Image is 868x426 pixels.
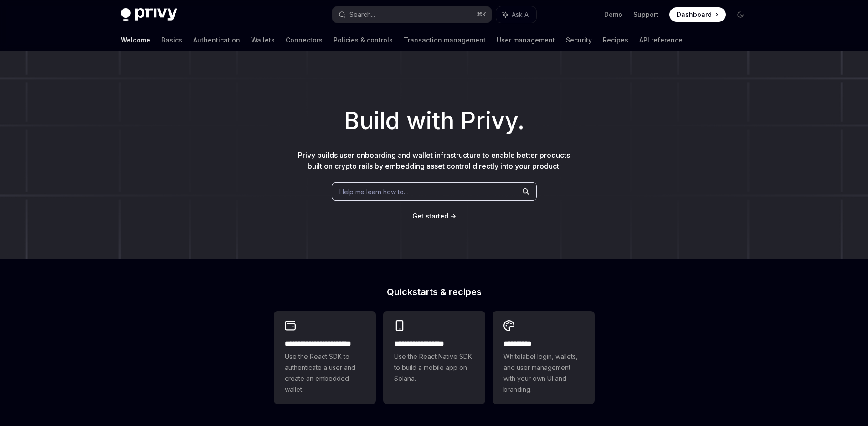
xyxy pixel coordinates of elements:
button: Search...⌘K [332,6,492,23]
span: Whitelabel login, wallets, and user management with your own UI and branding. [503,351,584,395]
a: Authentication [193,29,240,51]
span: Help me learn how to… [339,187,409,197]
a: Basics [161,29,182,51]
h1: Build with Privy. [15,103,853,139]
span: ⌘ K [477,11,486,18]
a: Recipes [603,29,628,51]
button: Ask AI [496,6,536,23]
div: Search... [349,9,375,20]
a: Transaction management [404,29,486,51]
a: **** **** **** ***Use the React Native SDK to build a mobile app on Solana. [383,311,485,404]
a: Get started [412,212,448,221]
a: Policies & controls [334,29,393,51]
a: Welcome [121,29,150,51]
a: User management [497,29,555,51]
a: API reference [639,29,683,51]
span: Get started [412,212,448,220]
span: Dashboard [677,10,712,19]
a: Dashboard [669,7,726,22]
a: **** *****Whitelabel login, wallets, and user management with your own UI and branding. [493,311,595,404]
a: Wallets [251,29,275,51]
span: Use the React Native SDK to build a mobile app on Solana. [394,351,474,384]
a: Support [633,10,658,19]
span: Ask AI [512,10,530,19]
h2: Quickstarts & recipes [274,287,595,296]
button: Toggle dark mode [733,7,748,22]
span: Use the React SDK to authenticate a user and create an embedded wallet. [285,351,365,395]
img: dark logo [121,8,177,21]
a: Demo [604,10,622,19]
span: Privy builds user onboarding and wallet infrastructure to enable better products built on crypto ... [298,151,570,171]
a: Connectors [286,29,323,51]
a: Security [566,29,592,51]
